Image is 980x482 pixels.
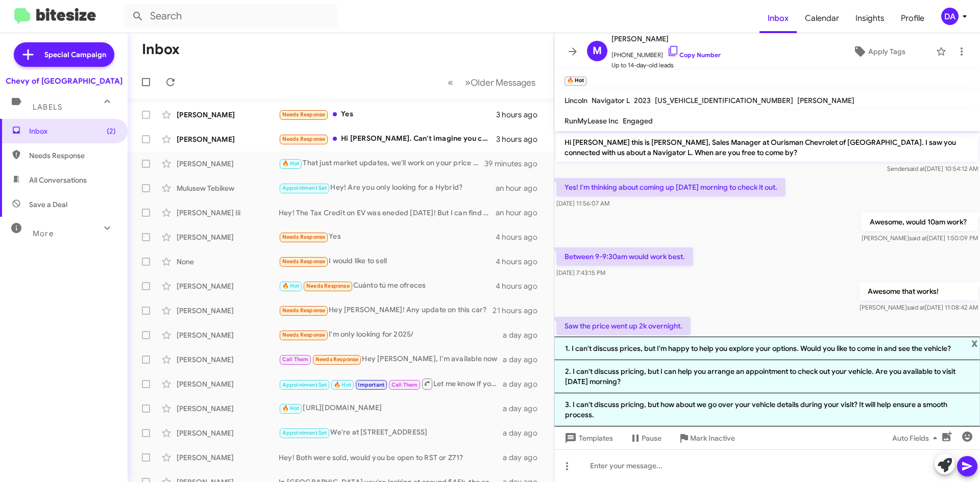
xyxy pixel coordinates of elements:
div: 39 minutes ago [484,159,546,169]
div: Hey! Are you only looking for a Hybrid? [279,182,496,194]
span: Special Campaign [44,49,106,60]
span: Needs Response [282,332,326,338]
div: a day ago [503,330,546,340]
span: [PERSON_NAME] [797,96,854,105]
button: DA [933,8,969,25]
div: Hey! The Tax Credit on EV was eneded [DATE]! But I can find a you a car that works for you! [279,208,496,218]
span: Save a Deal [29,199,67,210]
p: Saw the price went up 2k overnight. [556,317,691,335]
span: Needs Response [282,258,326,265]
li: 1. I can't discuss prices, but I'm happy to help you explore your options. Would you like to come... [554,337,980,360]
a: Inbox [759,4,797,33]
div: [PERSON_NAME] [177,159,279,169]
div: Let me know if you're still able to stop by! [279,377,503,390]
p: Yes! I'm thinking about coming up [DATE] morning to check it out. [556,178,786,196]
span: Auto Fields [892,429,941,447]
div: 4 hours ago [496,232,546,242]
div: an hour ago [496,208,546,218]
p: Awesome, would 10am work? [862,213,978,231]
span: Needs Response [306,283,350,289]
span: Important [358,382,384,388]
div: a day ago [503,403,546,414]
p: Between 9-9:30am would work best. [556,247,693,266]
a: Insights [847,4,893,33]
span: Navigator L [592,96,630,105]
div: [PERSON_NAME] [177,428,279,438]
button: Apply Tags [826,42,931,61]
button: Mark Inactive [670,429,743,447]
span: « [448,76,453,89]
span: Needs Response [282,136,326,142]
span: said at [909,234,927,242]
div: 4 hours ago [496,281,546,291]
span: 🔥 Hot [282,283,300,289]
span: 2023 [634,96,651,105]
span: Needs Response [282,307,326,314]
div: [URL][DOMAIN_NAME] [279,402,503,414]
div: [PERSON_NAME] [177,281,279,291]
span: Needs Response [315,356,359,363]
div: I would like to sell [279,256,496,267]
h1: Inbox [142,41,180,58]
div: a day ago [503,379,546,389]
div: [PERSON_NAME] [177,354,279,365]
span: [PERSON_NAME] [611,33,721,45]
button: Auto Fields [884,429,949,447]
input: Search [124,4,338,29]
div: DA [941,8,959,25]
span: All Conversations [29,175,87,185]
a: Calendar [797,4,847,33]
span: 🔥 Hot [334,382,351,388]
span: x [971,337,978,349]
span: Labels [33,103,62,112]
a: Copy Number [667,51,721,59]
div: We're at [STREET_ADDRESS] [279,427,503,439]
span: [DATE] 11:56:07 AM [556,199,609,207]
span: Needs Response [282,111,326,118]
div: Chevy of [GEOGRAPHIC_DATA] [6,76,122,86]
nav: Page navigation example [442,72,542,93]
div: Hey [PERSON_NAME], I'm available now [279,353,503,365]
span: RunMyLease Inc [565,116,619,125]
span: Appointment Set [282,382,327,388]
button: Previous [442,72,459,93]
div: Hi [PERSON_NAME]. Can't imagine you could offer me enough that I could buy an alternate vehicle.💁‍♀️ [279,133,496,145]
button: Next [459,72,542,93]
div: [PERSON_NAME] [177,306,279,316]
div: 4 hours ago [496,257,546,267]
span: Needs Response [282,234,326,240]
span: (2) [107,126,116,136]
span: M [593,43,602,59]
span: Older Messages [471,77,535,88]
span: Sender [DATE] 10:54:12 AM [887,165,978,172]
span: [PHONE_NUMBER] [611,45,721,60]
li: 3. I can't discuss pricing, but how about we go over your vehicle details during your visit? It w... [554,393,980,426]
div: [PERSON_NAME] [177,110,279,120]
span: Inbox [29,126,116,136]
span: [DATE] 7:43:15 PM [556,269,605,276]
div: That just market updates, we'll work on your price for you [279,158,484,169]
a: Profile [893,4,933,33]
span: Up to 14-day-old leads [611,60,721,70]
small: 🔥 Hot [565,77,586,86]
span: Call Them [282,356,309,363]
p: Hi [PERSON_NAME] this is [PERSON_NAME], Sales Manager at Ourisman Chevrolet of [GEOGRAPHIC_DATA].... [556,133,978,162]
div: I'm only looking for 2025/ [279,329,503,341]
span: said at [907,165,925,172]
button: Pause [621,429,670,447]
span: Appointment Set [282,185,327,191]
span: Appointment Set [282,429,327,436]
span: Call Them [391,382,418,388]
div: [PERSON_NAME] Iii [177,208,279,218]
div: Cuánto tú me ofreces [279,280,496,292]
div: [PERSON_NAME] [177,134,279,144]
span: [PERSON_NAME] [DATE] 1:50:09 PM [862,234,978,242]
div: None [177,257,279,267]
div: Mulusew Tebikew [177,183,279,193]
p: Awesome that works! [860,282,978,300]
span: More [33,229,54,238]
li: 2. I can't discuss pricing, but I can help you arrange an appointment to check out your vehicle. ... [554,360,980,393]
div: [PERSON_NAME] [177,452,279,463]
